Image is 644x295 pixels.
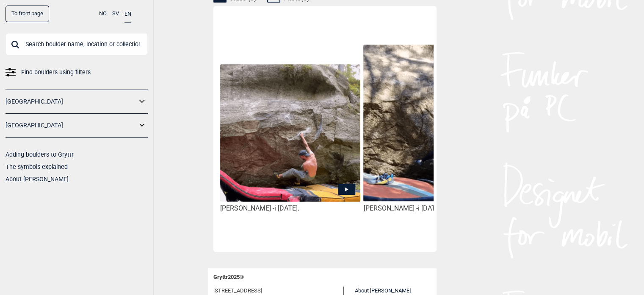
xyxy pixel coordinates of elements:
[6,66,148,79] a: Find boulders using filters
[355,287,411,294] a: About [PERSON_NAME]
[6,163,68,170] a: The symbols explained
[112,6,119,22] button: SV
[6,151,74,158] a: Adding boulders to Gryttr
[6,33,148,55] input: Search boulder name, location or collection
[21,66,91,79] span: Find boulders using filters
[220,204,360,213] div: [PERSON_NAME] -
[417,204,442,212] span: i [DATE].
[6,119,137,132] a: [GEOGRAPHIC_DATA]
[124,6,131,23] button: EN
[220,64,360,202] img: Anel pa Polse i lompe
[363,204,503,213] div: [PERSON_NAME] -
[6,6,49,22] a: To front page
[213,268,431,287] div: Gryttr 2025 ©
[363,45,503,201] img: Nadia pa Polse i lompe
[6,96,137,108] a: [GEOGRAPHIC_DATA]
[99,6,107,22] button: NO
[274,204,299,212] span: i [DATE].
[6,176,69,183] a: About [PERSON_NAME]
